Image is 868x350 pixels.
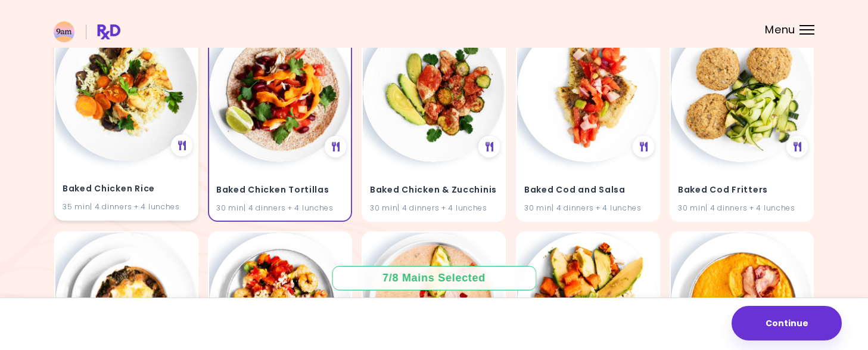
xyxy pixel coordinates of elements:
[370,181,497,200] h4: Baked Chicken & Zucchinis
[216,202,344,213] div: 30 min | 4 dinners + 4 lunches
[374,271,494,286] div: 7 / 8 Mains Selected
[678,181,805,200] h4: Baked Cod Fritters
[524,181,652,200] h4: Baked Cod and Salsa
[216,181,344,200] h4: Baked Chicken Tortillas
[732,306,842,340] button: Continue
[765,24,795,35] span: Menu
[370,202,497,213] div: 30 min | 4 dinners + 4 lunches
[325,137,346,158] div: See Meal Plan
[63,201,190,212] div: 35 min | 4 dinners + 4 lunches
[479,137,500,158] div: See Meal Plan
[63,179,190,199] h4: Baked Chicken Rice
[633,137,654,158] div: See Meal Plan
[54,21,120,42] img: RxDiet
[786,137,808,158] div: See Meal Plan
[171,135,192,157] div: See Meal Plan
[678,202,805,213] div: 30 min | 4 dinners + 4 lunches
[524,202,652,213] div: 30 min | 4 dinners + 4 lunches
